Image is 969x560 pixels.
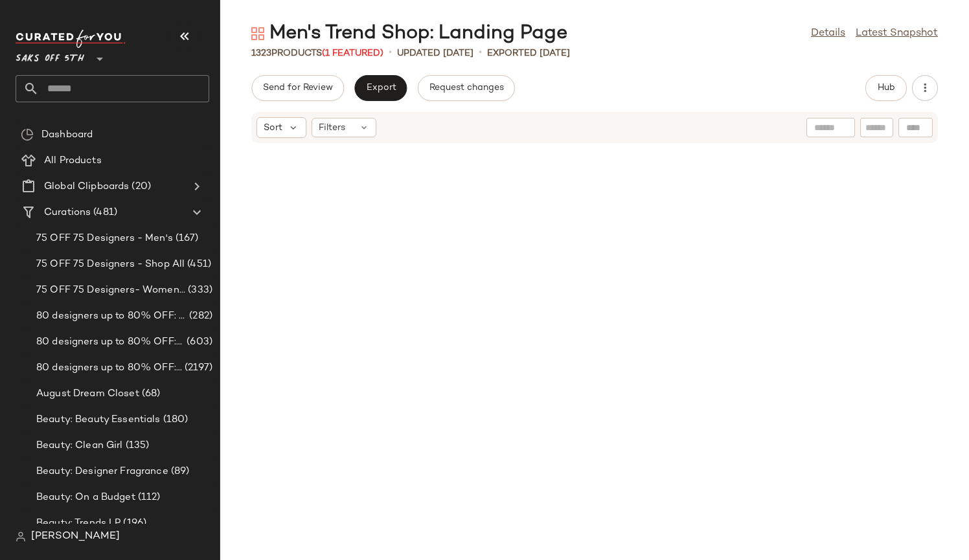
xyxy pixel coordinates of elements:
span: (481) [91,205,117,220]
span: (135) [123,438,150,453]
button: Send for Review [251,75,344,101]
span: August Dream Closet [36,386,139,401]
span: (282) [187,309,212,324]
span: Dashboard [41,128,93,142]
span: Export [365,83,396,93]
p: Exported [DATE] [487,47,570,60]
span: Sort [264,121,282,135]
span: Beauty: Clean Girl [36,438,123,453]
span: 75 OFF 75 Designers - Men's [36,231,173,246]
span: (20) [129,179,151,194]
a: Latest Snapshot [856,26,938,41]
div: Men's Trend Shop: Landing Page [251,21,567,47]
span: • [389,45,392,61]
span: All Products [44,153,102,168]
img: cfy_white_logo.C9jOOHJF.svg [16,30,126,48]
span: 1323 [251,49,271,58]
span: Send for Review [262,83,333,93]
span: [PERSON_NAME] [31,529,120,544]
span: Request changes [429,83,504,93]
button: Export [354,75,407,101]
span: Beauty: On a Budget [36,490,135,505]
span: 80 designers up to 80% OFF: All [36,309,187,324]
span: • [479,45,482,61]
span: (89) [168,464,190,479]
span: (1 Featured) [322,49,383,58]
span: Beauty: Designer Fragrance [36,464,168,479]
span: Filters [319,121,345,135]
span: Saks OFF 5TH [16,44,84,67]
span: (2197) [182,361,212,375]
a: Details [811,26,845,41]
p: updated [DATE] [397,47,473,60]
span: Hub [877,83,895,93]
span: 75 OFF 75 Designers- Women's [36,283,185,298]
span: (196) [120,516,146,531]
img: svg%3e [21,128,34,141]
span: Curations [44,205,91,220]
span: (112) [135,490,161,505]
img: svg%3e [16,532,26,542]
span: Global Clipboards [44,179,129,194]
button: Hub [865,75,907,101]
div: Products [251,47,383,60]
span: (333) [185,283,212,298]
span: (603) [184,335,212,350]
img: svg%3e [251,27,264,40]
button: Request changes [418,75,515,101]
span: 75 OFF 75 Designers - Shop All [36,257,185,272]
span: (180) [161,412,188,427]
span: 80 designers up to 80% OFF: Men's [36,335,184,350]
span: Beauty: Trends LP [36,516,120,531]
span: (451) [185,257,211,272]
span: (68) [139,386,161,401]
span: Beauty: Beauty Essentials [36,412,161,427]
span: (167) [173,231,199,246]
span: 80 designers up to 80% OFF: Women's [36,361,182,375]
